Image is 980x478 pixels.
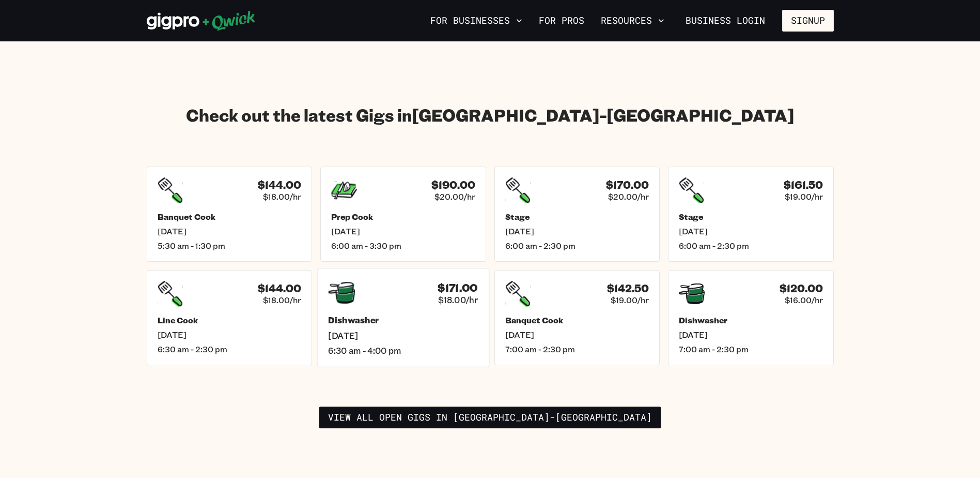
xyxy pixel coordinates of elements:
span: 6:30 am - 2:30 pm [158,344,302,354]
span: 6:30 am - 4:00 pm [328,345,478,356]
h4: $190.00 [431,178,475,191]
span: [DATE] [679,226,823,236]
h5: Stage [679,212,823,222]
span: 7:00 am - 2:30 pm [679,344,823,354]
a: View all open gigs in [GEOGRAPHIC_DATA]-[GEOGRAPHIC_DATA] [319,407,661,428]
span: [DATE] [158,330,302,340]
span: $20.00/hr [434,191,475,202]
a: For Pros [535,12,588,29]
a: $170.00$20.00/hrStage[DATE]6:00 am - 2:30 pm [494,167,660,262]
span: 6:00 am - 2:30 pm [679,241,823,251]
span: $19.00/hr [611,295,649,305]
button: For Businesses [426,12,526,29]
span: $18.00/hr [438,294,478,305]
span: [DATE] [328,330,478,341]
a: $190.00$20.00/hrPrep Cook[DATE]6:00 am - 3:30 pm [320,167,486,262]
span: 7:00 am - 2:30 pm [505,344,649,354]
span: $18.00/hr [263,295,301,305]
a: $120.00$16.00/hrDishwasher[DATE]7:00 am - 2:30 pm [668,270,834,365]
h5: Dishwasher [679,315,823,325]
span: [DATE] [158,226,302,236]
h4: $144.00 [258,282,301,295]
span: $16.00/hr [785,295,823,305]
a: $142.50$19.00/hrBanquet Cook[DATE]7:00 am - 2:30 pm [494,270,660,365]
span: $18.00/hr [263,191,301,202]
a: $171.00$18.00/hrDishwasher[DATE]6:30 am - 4:00 pm [317,268,489,367]
button: Resources [597,12,668,29]
span: [DATE] [505,330,649,340]
h5: Banquet Cook [158,212,302,222]
span: $20.00/hr [608,191,649,202]
span: [DATE] [505,226,649,236]
h5: Prep Cook [331,212,475,222]
h5: Dishwasher [328,315,478,326]
span: 6:00 am - 3:30 pm [331,241,475,251]
a: $161.50$19.00/hrStage[DATE]6:00 am - 2:30 pm [668,167,834,262]
h4: $120.00 [780,282,823,295]
a: $144.00$18.00/hrBanquet Cook[DATE]5:30 am - 1:30 pm [147,167,313,262]
span: 5:30 am - 1:30 pm [158,241,302,251]
span: $19.00/hr [785,191,823,202]
a: $144.00$18.00/hrLine Cook[DATE]6:30 am - 2:30 pm [147,270,313,365]
button: Signup [782,10,834,32]
a: Business Login [677,10,774,32]
h4: $170.00 [606,178,649,191]
h2: Check out the latest Gigs in [GEOGRAPHIC_DATA]-[GEOGRAPHIC_DATA] [147,104,834,125]
h4: $142.50 [607,282,649,295]
span: [DATE] [331,226,475,236]
span: 6:00 am - 2:30 pm [505,241,649,251]
h4: $144.00 [258,178,301,191]
h5: Line Cook [158,315,302,325]
h4: $171.00 [438,281,478,294]
span: [DATE] [679,330,823,340]
h5: Stage [505,212,649,222]
h5: Banquet Cook [505,315,649,325]
h4: $161.50 [784,178,823,191]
